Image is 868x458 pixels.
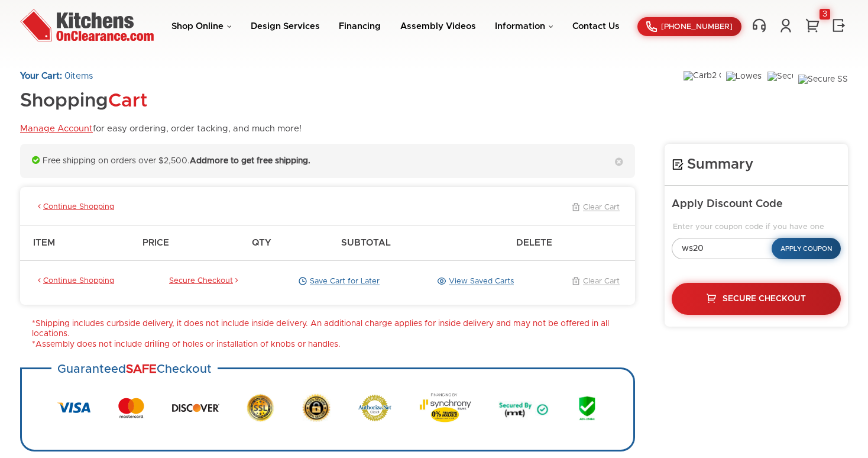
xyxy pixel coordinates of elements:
[672,198,841,211] h5: Apply Discount Code
[20,72,62,80] strong: Your Cart:
[576,393,598,422] img: AES 256 Bit
[20,225,137,260] th: Item
[419,393,471,422] img: Synchrony Bank
[572,22,620,31] a: Contact Us
[246,225,335,260] th: Qty
[137,225,246,260] th: Price
[35,202,114,213] a: Continue Shopping
[296,276,380,287] a: Save Cart for Later
[169,276,241,287] a: Secure Checkout
[672,156,841,173] h4: Summary
[820,9,830,20] div: 3
[20,124,302,135] p: for easy ordering, order tacking, and much more!
[661,23,733,31] span: [PHONE_NUMBER]
[20,144,635,179] div: Free shipping on orders over $2,500.
[118,398,144,418] img: MasterCard
[35,276,114,287] a: Continue Shopping
[510,225,635,260] th: Delete
[772,238,841,259] button: Apply Coupon
[569,202,620,213] a: Clear Cart
[672,238,789,259] input: Enter Coupon Code
[251,22,320,31] a: Design Services
[798,75,848,92] img: Secure SSL Encyption
[400,22,476,31] a: Assembly Videos
[171,22,232,31] a: Shop Online
[64,72,70,80] span: 0
[435,276,514,287] a: View Saved Carts
[335,225,510,260] th: Subtotal
[569,276,620,287] a: Clear Cart
[126,363,157,375] strong: SAFE
[302,394,331,422] img: Secure
[672,283,841,315] a: Secure Checkout
[20,91,302,112] h1: Shopping
[247,393,274,422] img: SSL
[20,71,302,82] p: items
[51,356,218,383] h3: Guaranteed Checkout
[20,124,93,133] a: Manage Account
[358,395,391,421] img: Authorize.net
[339,22,381,31] a: Financing
[672,222,841,232] legend: Enter your coupon code if you have one
[190,157,310,165] strong: Add more to get free shipping.
[32,340,635,350] li: *Assembly does not include drilling of holes or installation of knobs or handles.
[172,399,219,417] img: Discover
[767,72,793,95] img: Secure Order
[108,92,147,111] span: Cart
[726,72,762,95] img: Lowest Price Guarantee
[684,71,721,95] img: Carb2 Compliant
[495,22,553,31] a: Information
[498,393,549,422] img: Secured by MT
[57,402,90,413] img: Visa
[20,9,154,41] img: Kitchens On Clearance
[637,17,741,36] a: [PHONE_NUMBER]
[32,319,635,340] li: *Shipping includes curbside delivery, it does not include inside delivery. An additional charge a...
[723,295,806,303] span: Secure Checkout
[804,18,821,33] a: 3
